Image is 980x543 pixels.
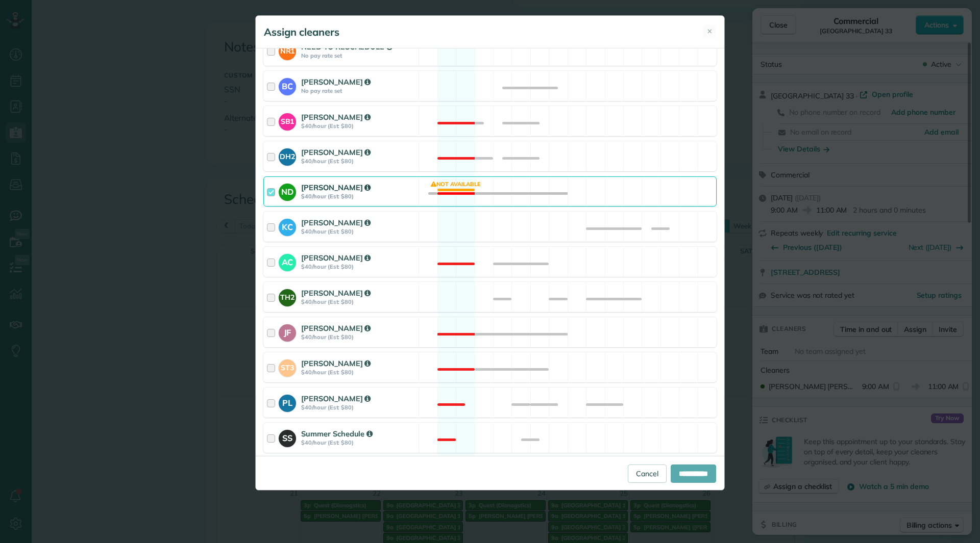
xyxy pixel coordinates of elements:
strong: ND [279,184,296,198]
strong: $40/hour (Est: $80) [301,404,415,411]
strong: AC [279,254,296,268]
strong: SB1 [279,113,296,127]
strong: [PERSON_NAME] [301,253,371,263]
strong: $40/hour (Est: $80) [301,158,415,165]
strong: [PERSON_NAME] [301,394,371,403]
strong: $40/hour (Est: $80) [301,193,415,200]
span: ✕ [707,27,713,36]
strong: $40/hour (Est: $80) [301,122,415,130]
strong: [PERSON_NAME] [301,112,371,122]
strong: JF [279,324,296,339]
strong: SS [279,430,296,444]
strong: $40/hour (Est: $80) [301,439,415,446]
a: Cancel [628,464,667,483]
strong: ST3 [279,359,296,373]
strong: [PERSON_NAME] [301,358,371,368]
strong: PL [279,395,296,409]
strong: [PERSON_NAME] [301,183,371,192]
strong: [PERSON_NAME] [301,288,371,298]
strong: $40/hour (Est: $80) [301,263,415,270]
strong: $40/hour (Est: $80) [301,298,415,305]
strong: [PERSON_NAME] [301,218,371,227]
h5: Assign cleaners [264,25,339,39]
strong: [PERSON_NAME] [301,323,371,333]
strong: DH2 [279,148,296,162]
strong: [PERSON_NAME] [301,147,371,157]
strong: $40/hour (Est: $80) [301,228,415,235]
strong: BC [279,78,296,92]
strong: NR1 [279,43,296,57]
strong: KC [279,219,296,233]
strong: [PERSON_NAME] [301,77,371,87]
strong: Summer Schedule [301,429,373,438]
strong: No pay rate set [301,52,415,59]
strong: $40/hour (Est: $80) [301,369,415,376]
strong: TH2 [279,289,296,303]
strong: No pay rate set [301,87,415,94]
strong: $40/hour (Est: $80) [301,333,415,341]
